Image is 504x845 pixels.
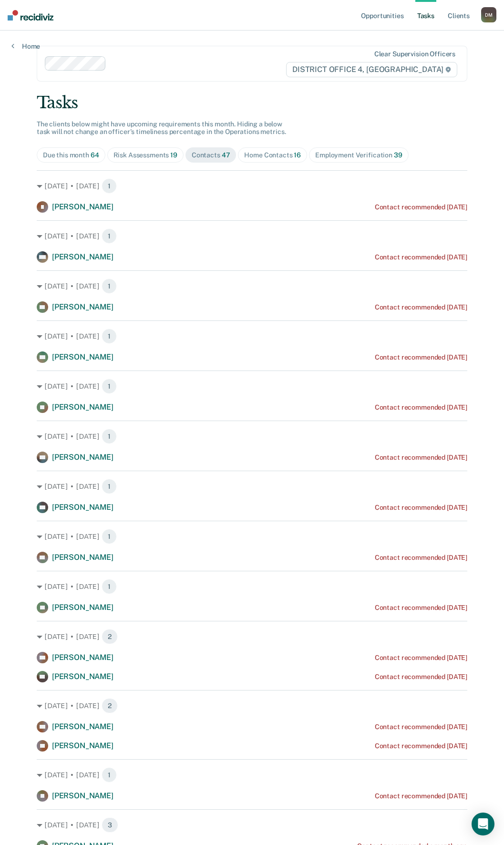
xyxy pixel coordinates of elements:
span: 1 [102,379,117,394]
span: 1 [102,767,117,783]
div: Contacts [192,151,230,159]
div: Contact recommended [DATE] [375,453,467,462]
span: [PERSON_NAME] [52,553,113,562]
div: Contact recommended [DATE] [375,654,467,662]
div: Contact recommended [DATE] [375,792,467,800]
div: Contact recommended [DATE] [375,353,467,361]
span: 16 [294,151,301,159]
span: 2 [102,629,118,644]
span: [PERSON_NAME] [52,352,113,361]
div: Contact recommended [DATE] [375,604,467,612]
span: [PERSON_NAME] [52,672,113,681]
div: [DATE] • [DATE] 1 [37,379,467,394]
div: Contact recommended [DATE] [375,253,467,261]
span: [PERSON_NAME] [52,302,113,311]
div: [DATE] • [DATE] 1 [37,529,467,544]
div: [DATE] • [DATE] 1 [37,178,467,194]
div: Contact recommended [DATE] [375,554,467,562]
div: Contact recommended [DATE] [375,504,467,512]
span: [PERSON_NAME] [52,791,113,800]
span: The clients below might have upcoming requirements this month. Hiding a below task will not chang... [37,120,286,136]
div: [DATE] • [DATE] 2 [37,698,467,713]
div: [DATE] • [DATE] 1 [37,479,467,494]
div: [DATE] • [DATE] 1 [37,278,467,294]
div: [DATE] • [DATE] 1 [37,329,467,344]
div: [DATE] • [DATE] 2 [37,629,467,644]
span: [PERSON_NAME] [52,202,113,211]
span: 3 [102,817,118,833]
div: [DATE] • [DATE] 3 [37,817,467,833]
div: Contact recommended [DATE] [375,403,467,412]
div: [DATE] • [DATE] 1 [37,429,467,444]
span: 47 [222,151,230,159]
span: 1 [102,529,117,544]
div: Due this month [43,151,99,159]
div: Risk Assessments [113,151,177,159]
div: [DATE] • [DATE] 1 [37,767,467,783]
span: [PERSON_NAME] [52,503,113,512]
span: 1 [102,228,117,244]
span: 1 [102,278,117,294]
span: 1 [102,579,117,594]
span: DISTRICT OFFICE 4, [GEOGRAPHIC_DATA] [286,62,457,77]
a: Home [11,42,40,51]
div: Open Intercom Messenger [472,813,494,835]
span: 1 [102,178,117,194]
span: [PERSON_NAME] [52,252,113,261]
span: 1 [102,329,117,344]
div: [DATE] • [DATE] 1 [37,579,467,594]
div: Contact recommended [DATE] [375,742,467,750]
div: Contact recommended [DATE] [375,723,467,731]
span: 1 [102,429,117,444]
div: Employment Verification [315,151,402,159]
div: Tasks [37,93,467,113]
button: DM [481,7,496,22]
span: [PERSON_NAME] [52,653,113,662]
div: Contact recommended [DATE] [375,303,467,311]
span: 19 [170,151,177,159]
img: Recidiviz [8,10,53,21]
div: D M [481,7,496,22]
div: Clear supervision officers [374,50,455,58]
span: 1 [102,479,117,494]
span: [PERSON_NAME] [52,402,113,412]
div: [DATE] • [DATE] 1 [37,228,467,244]
span: [PERSON_NAME] [52,603,113,612]
span: [PERSON_NAME] [52,722,113,731]
div: Contact recommended [DATE] [375,673,467,681]
span: [PERSON_NAME] [52,453,113,462]
span: 39 [394,151,402,159]
span: [PERSON_NAME] [52,741,113,750]
div: Home Contacts [244,151,301,159]
div: Contact recommended [DATE] [375,203,467,211]
span: 2 [102,698,118,713]
span: 64 [91,151,99,159]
